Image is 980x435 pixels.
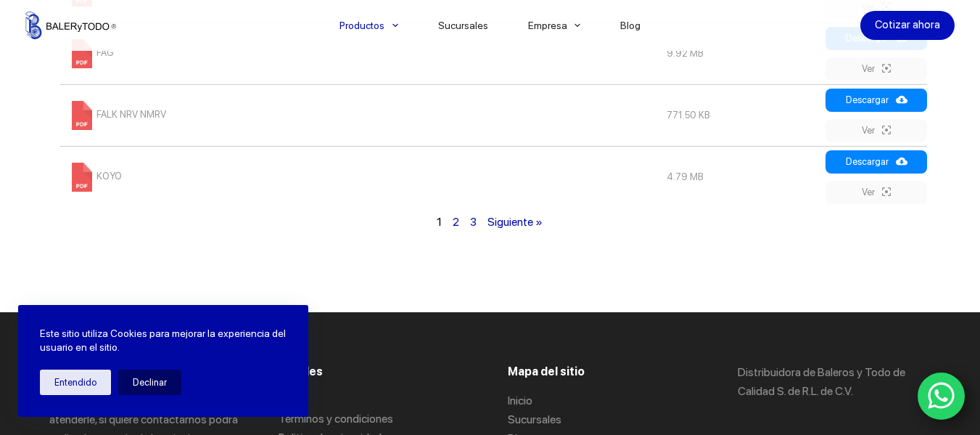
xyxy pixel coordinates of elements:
button: Declinar [118,370,181,395]
td: 4.79 MB [659,146,822,208]
p: Distribuidora de Baleros y Todo de Calidad S. de R.L. de C.V. [738,363,931,402]
a: Descargar [825,150,927,174]
a: FAG [67,47,114,58]
a: 2 [453,215,459,229]
a: Terminos y condiciones [279,412,393,426]
p: Este sitio utiliza Cookies para mejorar la experiencia del usuario en el sitio. [40,327,287,355]
a: Descargar [825,89,927,112]
a: Ver [825,181,927,204]
a: Inicio [508,394,532,407]
h3: Mapa del sitio [508,363,701,381]
a: FALK NRV NMRV [67,109,166,120]
a: KOYO [67,171,122,182]
a: 3 [470,215,477,229]
td: 771.50 KB [659,84,822,146]
button: Entendido [40,370,111,395]
a: Cotizar ahora [860,11,955,40]
a: Sucursales [508,412,561,426]
a: Ver [825,57,927,81]
a: Siguiente » [487,215,543,229]
span: 1 [437,215,442,229]
td: 9.92 MB [659,23,822,84]
img: Balerytodo [25,12,116,39]
a: Ver [825,119,927,142]
a: WhatsApp [918,373,965,420]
